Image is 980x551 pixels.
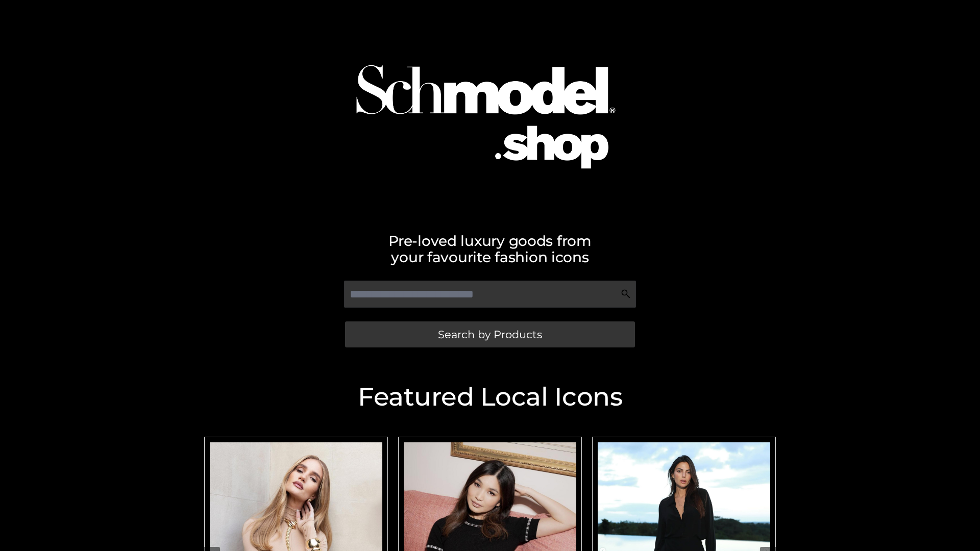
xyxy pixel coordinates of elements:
img: Search Icon [621,289,631,299]
h2: Pre-loved luxury goods from your favourite fashion icons [199,233,781,265]
span: Search by Products [438,329,542,340]
h2: Featured Local Icons​ [199,384,781,410]
a: Search by Products [345,321,635,347]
